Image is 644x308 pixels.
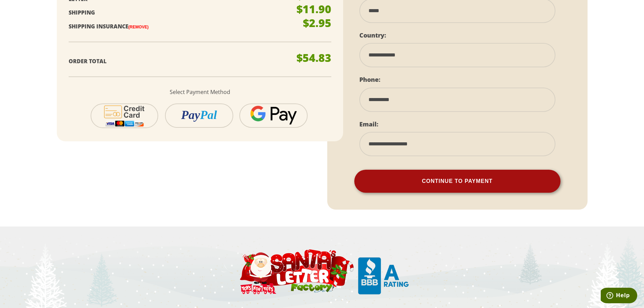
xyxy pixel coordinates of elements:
p: $2.95 [303,18,331,28]
a: (Remove) [128,25,149,29]
p: Shipping [69,8,286,18]
p: Select Payment Method [69,87,331,97]
img: googlepay.png [250,105,297,125]
p: Order Total [69,56,286,66]
i: Pay [181,108,200,122]
img: Santa Letter Small Logo [236,248,357,294]
label: Country: [359,31,386,39]
p: $11.90 [296,4,331,15]
i: Pal [200,108,217,122]
label: Email: [359,120,378,128]
p: Shipping Insurance [69,22,286,31]
label: Phone: [359,75,380,84]
img: cc-icon-2.svg [100,104,149,127]
iframe: Opens a widget where you can find more information [601,288,637,305]
button: PayPal [165,103,233,128]
p: $54.83 [296,52,331,63]
img: Santa Letter Small Logo [358,257,409,294]
button: Continue To Payment [354,170,560,193]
